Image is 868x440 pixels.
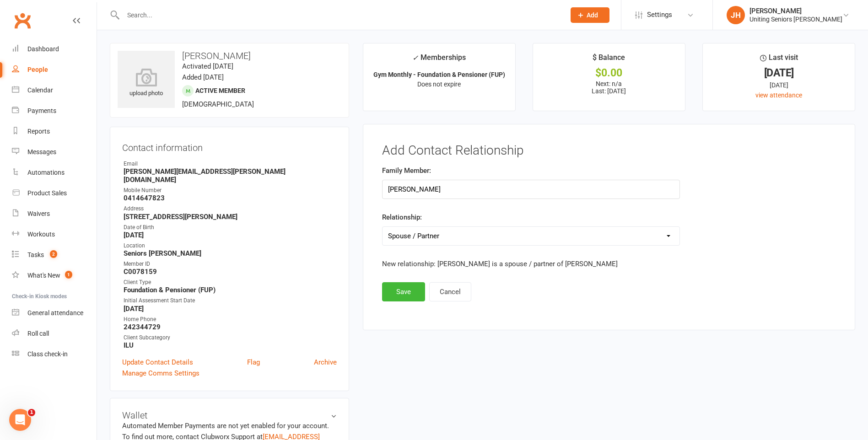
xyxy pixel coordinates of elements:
div: Uniting Seniors [PERSON_NAME] [749,15,842,23]
a: view attendance [755,91,802,99]
div: Home Phone [124,315,337,324]
div: Dashboard [27,45,59,53]
div: Date of Birth [124,223,337,232]
button: Cancel [429,282,471,301]
strong: Foundation & Pensioner (FUP) [124,286,337,294]
div: [PERSON_NAME] [749,7,842,15]
button: Add [571,7,609,23]
strong: 242344729 [124,323,337,331]
div: [DATE] [711,80,846,90]
time: Added [DATE] [182,73,224,81]
div: Automations [27,169,65,176]
a: Update Contact Details [122,357,193,368]
h3: [PERSON_NAME] [118,51,341,61]
a: Automations [12,162,97,183]
div: Payments [27,107,56,114]
strong: [PERSON_NAME][EMAIL_ADDRESS][PERSON_NAME][DOMAIN_NAME] [124,167,337,184]
div: General attendance [27,309,83,317]
div: Reports [27,128,50,135]
a: Archive [314,357,337,368]
iframe: Intercom live chat [9,409,31,431]
div: Product Sales [27,189,67,197]
span: [DEMOGRAPHIC_DATA] [182,100,254,108]
h3: Add Contact Relationship [382,144,836,158]
button: Save [382,282,425,301]
a: Tasks 2 [12,245,97,265]
span: Settings [647,5,672,25]
strong: Seniors [PERSON_NAME] [124,249,337,258]
time: Activated [DATE] [182,62,233,70]
input: Search... [120,9,559,21]
span: Does not expire [417,80,461,88]
div: $0.00 [541,68,677,78]
strong: [STREET_ADDRESS][PERSON_NAME] [124,213,337,221]
div: New relationship: [PERSON_NAME] is a spouse / partner of [PERSON_NAME] [382,258,680,269]
div: What's New [27,272,60,279]
div: Last visit [760,52,798,68]
span: 2 [50,250,57,258]
h3: Contact information [122,139,337,153]
div: [DATE] [711,68,846,78]
strong: [DATE] [124,231,337,239]
a: Workouts [12,224,97,245]
a: Calendar [12,80,97,101]
span: 1 [65,271,72,279]
div: Location [124,241,337,250]
span: 1 [28,409,35,416]
a: Messages [12,142,97,162]
a: Product Sales [12,183,97,204]
div: Initial Assessment Start Date [124,296,337,305]
div: upload photo [118,68,175,98]
div: Workouts [27,231,55,238]
div: Calendar [27,86,53,94]
a: Flag [247,357,260,368]
strong: ILU [124,341,337,349]
a: Class kiosk mode [12,344,97,365]
span: Add [587,11,598,19]
div: Memberships [412,52,466,69]
a: Payments [12,101,97,121]
i: ✓ [412,54,418,62]
a: Manage Comms Settings [122,368,199,379]
a: People [12,59,97,80]
strong: Gym Monthly - Foundation & Pensioner (FUP) [373,71,505,78]
div: Tasks [27,251,44,258]
div: Waivers [27,210,50,217]
div: Address [124,204,337,213]
strong: [DATE] [124,305,337,313]
strong: C0078159 [124,268,337,276]
div: $ Balance [593,52,625,68]
div: Roll call [27,330,49,337]
div: Member ID [124,260,337,268]
span: Active member [195,87,245,94]
div: Client Subcategory [124,333,337,342]
a: Clubworx [11,9,34,32]
strong: 0414647823 [124,194,337,202]
p: Next: n/a Last: [DATE] [541,80,677,95]
div: Messages [27,148,56,156]
label: Family Member: [382,165,431,176]
div: People [27,66,48,73]
a: What's New1 [12,265,97,286]
a: Reports [12,121,97,142]
a: Waivers [12,204,97,224]
div: Client Type [124,278,337,287]
div: Email [124,160,337,168]
label: Relationship: [382,212,422,223]
div: JH [727,6,745,24]
div: Mobile Number [124,186,337,195]
a: Roll call [12,323,97,344]
a: Dashboard [12,39,97,59]
a: General attendance kiosk mode [12,303,97,323]
div: Class check-in [27,350,68,358]
h3: Wallet [122,410,337,420]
